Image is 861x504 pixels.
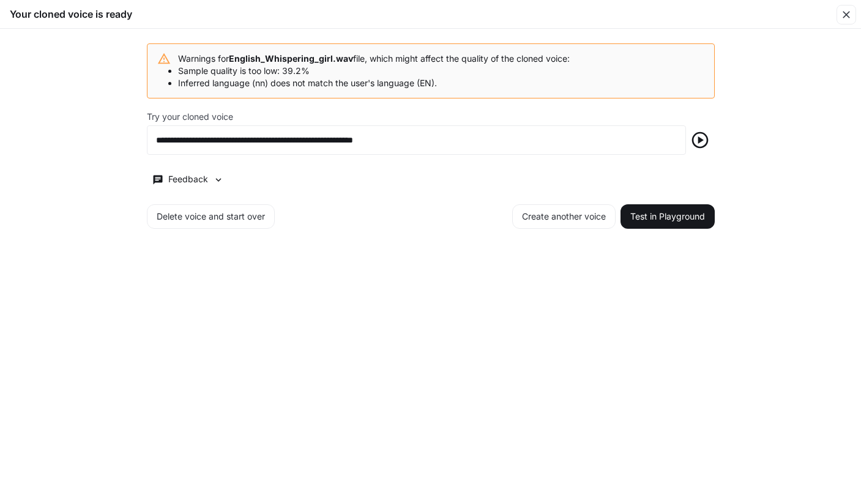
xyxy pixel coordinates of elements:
[147,169,230,190] button: Feedback
[229,53,353,64] b: English_Whispering_girl.wav
[178,77,570,89] li: Inferred language (nn) does not match the user's language (EN).
[512,204,616,229] button: Create another voice
[178,48,570,94] div: Warnings for file, which might affect the quality of the cloned voice:
[147,204,275,229] button: Delete voice and start over
[621,204,715,229] button: Test in Playground
[10,7,132,21] h5: Your cloned voice is ready
[178,65,570,77] li: Sample quality is too low: 39.2%
[147,113,233,121] p: Try your cloned voice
